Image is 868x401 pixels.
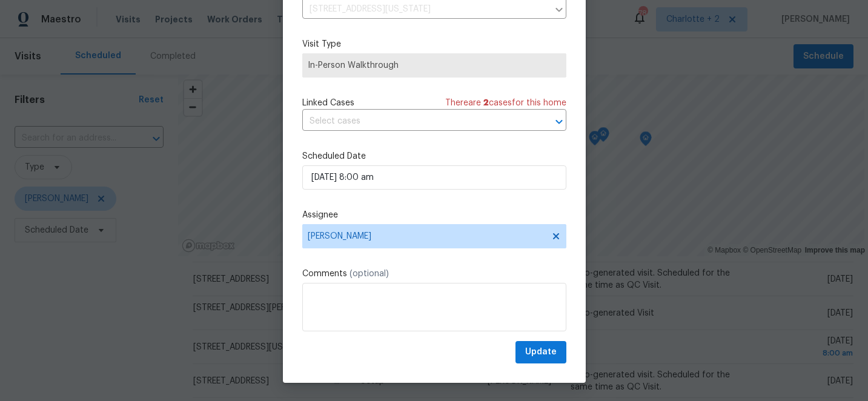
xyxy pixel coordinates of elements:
label: Visit Type [302,38,566,50]
span: Update [525,345,557,360]
span: [PERSON_NAME] [308,231,545,241]
span: There are case s for this home [445,97,566,109]
input: Select cases [302,112,532,131]
span: In-Person Walkthrough [308,59,561,71]
label: Comments [302,268,566,280]
input: M/D/YYYY [302,165,566,190]
span: Linked Cases [302,97,354,109]
button: Open [551,113,568,130]
label: Assignee [302,209,566,221]
label: Scheduled Date [302,150,566,162]
span: (optional) [350,270,389,278]
span: 2 [483,99,489,107]
button: Update [515,341,566,363]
